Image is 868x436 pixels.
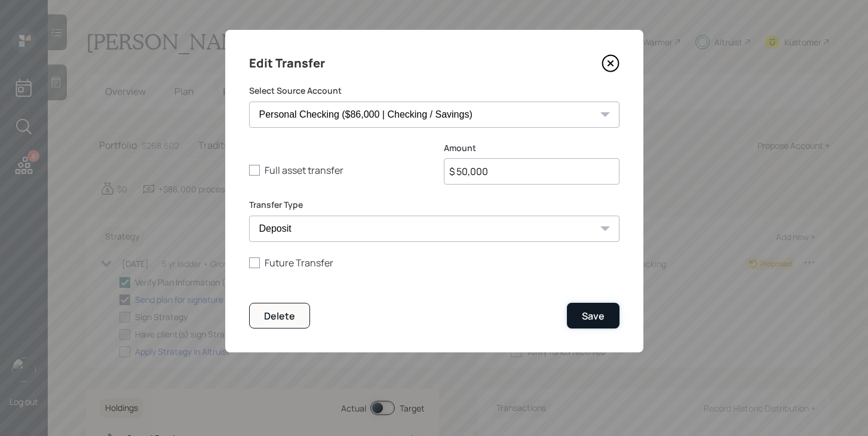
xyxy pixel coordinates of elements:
[582,309,605,323] div: Save
[249,85,619,97] label: Select Source Account
[567,303,619,328] button: Save
[249,303,310,328] button: Delete
[264,309,295,323] div: Delete
[249,164,425,177] label: Full asset transfer
[249,54,325,73] h4: Edit Transfer
[249,256,619,269] label: Future Transfer
[444,142,619,154] label: Amount
[249,199,619,211] label: Transfer Type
